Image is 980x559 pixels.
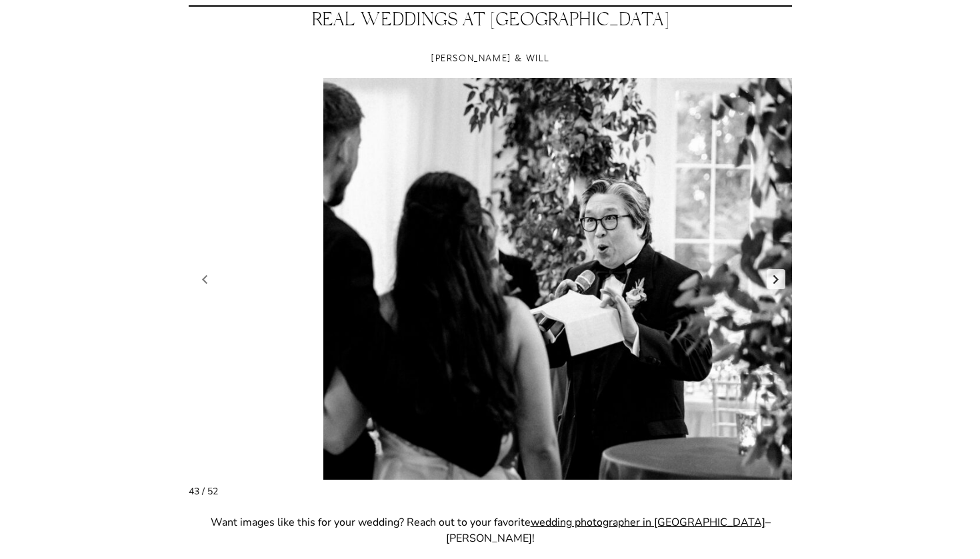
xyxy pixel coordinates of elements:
[767,269,785,289] a: Next slide
[189,486,792,497] div: 43 / 52
[195,269,214,289] a: Previous slide
[189,78,792,480] li: 44 / 54
[189,50,792,66] h3: [PERSON_NAME] & Will
[189,514,792,546] p: Want images like this for your wedding? Reach out to your favorite – [PERSON_NAME]!
[531,515,765,530] a: wedding photographer in [GEOGRAPHIC_DATA]
[189,12,792,35] h2: Real Weddings at [GEOGRAPHIC_DATA]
